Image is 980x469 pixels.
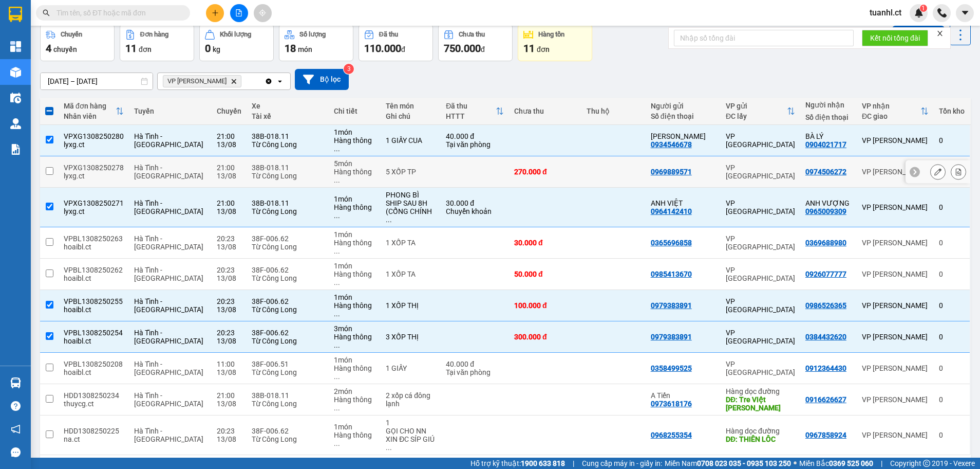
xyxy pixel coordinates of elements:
[386,364,436,372] div: 1 GIẤY
[514,168,576,176] div: 270.000 đ
[64,368,124,376] div: hoaibl.ct
[334,203,375,220] div: Hàng thông thường
[805,113,852,121] div: Số điện thoại
[134,132,203,149] span: Hà Tĩnh - [GEOGRAPHIC_DATA]
[252,391,324,400] div: 38B-018.11
[726,112,787,120] div: ĐC lấy
[334,364,375,381] div: Hàng thông thường
[334,239,375,255] div: Hàng thông thường
[134,234,203,251] span: Hà Tĩnh - [GEOGRAPHIC_DATA]
[64,360,124,368] div: VPBL1308250208
[446,140,504,149] div: Tại văn phòng
[726,297,795,314] div: VP [GEOGRAPHIC_DATA]
[862,203,929,211] div: VP [PERSON_NAME]
[217,243,241,251] div: 13/08
[470,458,565,469] span: Hỗ trợ kỹ thuật:
[939,239,965,247] div: 0
[334,278,340,286] span: ...
[334,107,375,115] div: Chi tiết
[651,112,715,120] div: Số điện thoại
[881,458,882,469] span: |
[298,45,312,53] span: món
[235,9,242,16] span: file-add
[230,4,248,22] button: file-add
[217,164,241,172] div: 21:00
[481,45,485,53] span: đ
[217,337,241,345] div: 13/08
[537,45,550,53] span: đơn
[651,400,692,408] div: 0973618176
[139,45,152,53] span: đơn
[334,145,340,153] span: ...
[217,391,241,400] div: 21:00
[444,42,481,55] span: 750.000
[939,395,965,404] div: 0
[11,401,21,411] span: question-circle
[805,140,846,149] div: 0904021717
[64,243,124,251] div: hoaibl.ct
[205,42,211,55] span: 0
[10,118,21,129] img: warehouse-icon
[805,431,846,439] div: 0967858924
[651,140,692,149] div: 0934546678
[64,329,124,337] div: VPBL1308250254
[939,107,965,115] div: Tồn kho
[43,9,50,16] span: search
[252,337,324,345] div: Từ Công Long
[386,191,436,199] div: PHONG BÌ
[252,112,324,120] div: Tài xế
[252,207,324,215] div: Từ Công Long
[726,234,795,251] div: VP [GEOGRAPHIC_DATA]
[217,297,241,305] div: 20:23
[726,395,795,412] div: DĐ: Tre VIệt Xuân Thành
[446,199,504,207] div: 30.000 đ
[799,458,873,469] span: Miền Bắc
[125,42,137,55] span: 11
[334,168,375,184] div: Hàng thông thường
[665,458,791,469] span: Miền Nam
[870,32,920,44] span: Kết nối tổng đài
[134,199,203,215] span: Hà Tĩnh - [GEOGRAPHIC_DATA]
[805,239,846,247] div: 0369688980
[276,77,284,85] svg: open
[651,364,692,372] div: 0358499525
[726,329,795,345] div: VP [GEOGRAPHIC_DATA]
[857,98,934,125] th: Toggle SortBy
[364,42,401,55] span: 110.000
[220,31,251,38] div: Khối lượng
[64,266,124,274] div: VPBL1308250262
[829,459,873,467] strong: 0369 525 060
[61,31,82,38] div: Chuyến
[334,395,375,412] div: Hàng thông thường
[726,360,795,376] div: VP [GEOGRAPHIC_DATA]
[252,274,324,282] div: Từ Công Long
[862,395,929,404] div: VP [PERSON_NAME]
[10,144,21,155] img: solution-icon
[217,207,241,215] div: 13/08
[939,203,965,211] div: 0
[794,461,797,465] span: ⚪️
[217,427,241,435] div: 20:23
[252,132,324,140] div: 38B-018.11
[134,360,203,376] span: Hà Tĩnh - [GEOGRAPHIC_DATA]
[805,270,846,278] div: 0926077777
[514,301,576,310] div: 100.000 đ
[334,136,375,153] div: Hàng thông thường
[960,8,970,17] span: caret-down
[386,102,436,110] div: Tên món
[334,301,375,318] div: Hàng thông thường
[862,301,929,310] div: VP [PERSON_NAME]
[573,458,574,469] span: |
[334,262,375,270] div: 1 món
[11,424,21,434] span: notification
[252,427,324,435] div: 38F-006.62
[386,419,436,427] div: 1
[252,368,324,376] div: Từ Công Long
[64,199,124,207] div: VPXG1308250271
[862,102,920,110] div: VP nhận
[134,164,203,180] span: Hà Tĩnh - [GEOGRAPHIC_DATA]
[726,435,795,443] div: DĐ: THIÊN LÔC
[334,230,375,239] div: 1 món
[252,172,324,180] div: Từ Công Long
[217,329,241,337] div: 20:23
